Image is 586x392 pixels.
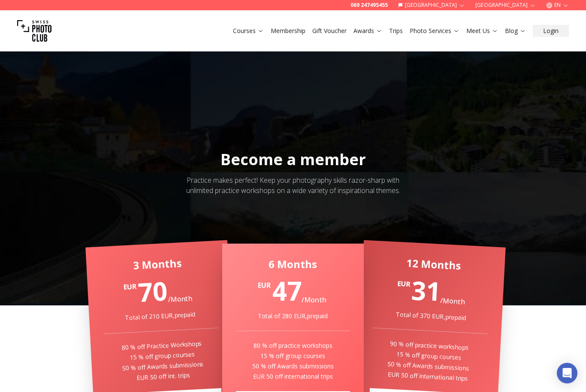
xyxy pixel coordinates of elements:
[258,280,271,290] span: EUR
[309,25,350,37] button: Gift Voucher
[466,27,498,35] a: Meet Us
[104,338,219,353] p: 80 % off Practice Workshops
[103,309,217,323] div: Total of 210 EUR , prepaid
[501,25,529,37] button: Blog
[100,254,215,274] div: 3 Months
[105,349,219,363] p: 15 % off group courses
[236,372,350,381] p: EUR 50 off international trips
[350,2,388,9] a: 069 247495455
[221,149,366,170] span: Become a member
[230,25,267,37] button: Courses
[176,175,410,196] div: Practice makes perfect! Keep your photography skills razor-sharp with unlimited practice workshop...
[168,293,193,304] span: / Month
[411,272,442,309] span: 31
[505,27,526,35] a: Blog
[137,273,168,309] span: 70
[372,338,486,353] p: 90 % off practice workshops
[106,359,220,374] p: 50 % off Awards submissions
[463,25,501,37] button: Meet Us
[371,359,486,374] p: 50 % off Awards submissions
[440,296,465,306] span: / Month
[271,27,305,35] a: Membership
[557,363,577,383] div: Open Intercom Messenger
[533,25,569,37] button: Login
[312,27,347,35] a: Gift Voucher
[371,369,485,384] p: EUR 50 off international trips
[106,369,221,384] p: EUR 50 off int. trips
[17,14,51,48] img: Swiss photo club
[350,25,386,37] button: Awards
[236,257,350,271] div: 6 Months
[236,341,350,350] p: 80 % off practice workshops
[410,27,459,35] a: Photo Services
[372,349,486,363] p: 15 % off group courses
[267,25,309,37] button: Membership
[272,273,302,308] span: 47
[302,295,326,305] span: / Month
[233,27,264,35] a: Courses
[406,25,463,37] button: Photo Services
[236,312,350,320] div: Total of 280 EUR , prepaid
[123,281,136,292] span: EUR
[353,27,382,35] a: Awards
[376,254,491,274] div: 12 Months
[397,278,411,289] span: EUR
[236,362,350,371] p: 50 % off Awards submissions
[389,27,403,35] a: Trips
[374,309,488,323] div: Total of 370 EUR , prepaid
[386,25,406,37] button: Trips
[236,352,350,360] p: 15 % off group courses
